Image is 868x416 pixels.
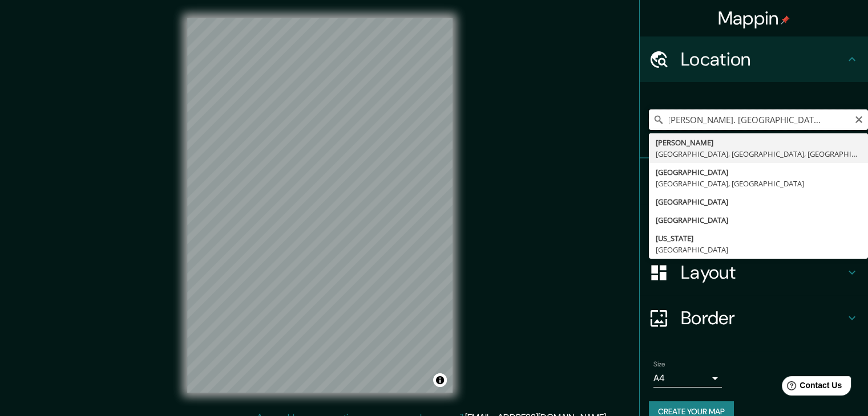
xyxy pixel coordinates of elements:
div: Style [640,204,868,250]
iframe: Help widget launcher [766,372,855,403]
h4: Layout [681,261,845,284]
h4: Mappin [718,7,790,30]
input: Pick your city or area [649,109,868,130]
canvas: Map [187,18,453,393]
label: Size [653,360,665,369]
button: Toggle attribution [433,373,447,387]
img: pin-icon.png [781,15,790,25]
div: Layout [640,250,868,295]
div: A4 [653,369,722,388]
div: [GEOGRAPHIC_DATA] [656,244,861,255]
div: [US_STATE] [656,233,861,244]
h4: Location [681,48,845,71]
div: Location [640,36,868,82]
h4: Border [681,307,845,329]
div: [GEOGRAPHIC_DATA] [656,196,861,207]
div: [GEOGRAPHIC_DATA] [656,166,861,178]
div: [GEOGRAPHIC_DATA] [656,214,861,226]
div: Border [640,295,868,341]
div: [GEOGRAPHIC_DATA], [GEOGRAPHIC_DATA], [GEOGRAPHIC_DATA] [656,148,861,160]
button: Clear [854,113,863,124]
div: [GEOGRAPHIC_DATA], [GEOGRAPHIC_DATA] [656,178,861,189]
div: [PERSON_NAME] [656,137,861,148]
div: Pins [640,158,868,204]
